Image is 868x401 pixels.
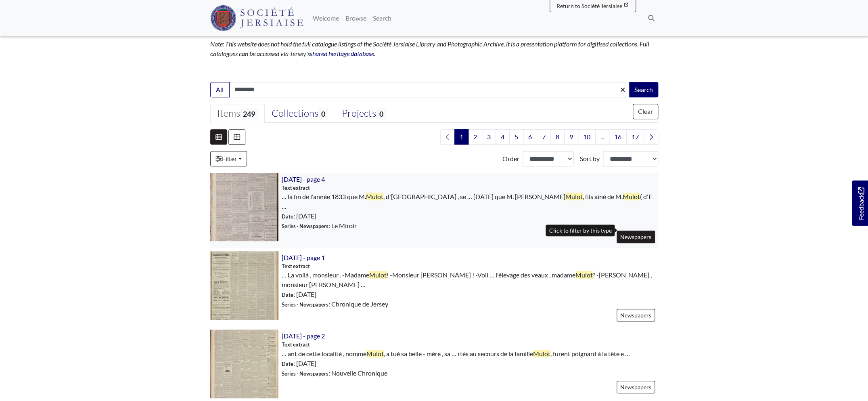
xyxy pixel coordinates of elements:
[454,129,469,145] span: Goto page 1
[537,129,551,145] a: Goto page 7
[282,184,310,192] span: Text extract
[342,10,370,26] a: Browse
[546,225,615,236] div: Click to filter by this type
[342,107,386,120] div: Projects
[282,270,658,290] span: … La voilà , monsieur . -Madame ! -Monsieur [PERSON_NAME] ! -Voil … l'élevage des veaux , madame ...
[282,213,293,220] span: Date
[282,361,293,367] span: Date
[564,129,578,145] a: Goto page 9
[210,5,303,31] img: Société Jersiaise
[496,129,510,145] a: Goto page 4
[210,173,278,241] img: 13th March 1841 - page 4
[376,108,386,119] span: 0
[282,262,310,270] span: Text extract
[617,381,655,393] a: Newspapers
[629,82,658,97] button: Search
[468,129,482,145] a: Goto page 2
[644,129,658,145] a: Next page
[533,350,550,357] span: Mulot
[210,251,278,319] img: 15th April 1899 - page 1
[282,175,325,183] a: [DATE] - page 4
[282,211,316,221] span: : [DATE]
[856,187,866,220] span: Feedback
[282,349,630,359] span: … ant de cette localité , nommé , a tué sa belle - mère , sa … rtés au secours de la famille , fu...
[282,299,388,309] span: : Chronique de Jersey
[229,82,630,97] input: Enter one or more search terms...
[217,107,258,120] div: Items
[240,108,258,119] span: 249
[282,223,328,229] span: Series - Newspapers
[366,350,384,357] span: Mulot
[623,193,640,200] span: Mulot
[282,332,325,340] a: [DATE] - page 2
[210,3,303,33] a: Société Jersiaise logo
[272,107,328,120] div: Collections
[210,82,230,97] button: All
[282,341,310,349] span: Text extract
[502,154,519,164] label: Order
[370,10,395,26] a: Search
[282,370,328,377] span: Series - Newspapers
[210,330,278,398] img: 20th July 1895 - page 2
[580,154,600,164] label: Sort by
[282,290,316,299] span: : [DATE]
[633,104,658,119] button: Clear
[369,271,387,279] span: Mulot
[626,129,644,145] a: Goto page 17
[310,10,342,26] a: Welcome
[617,309,655,321] a: Newspapers
[550,129,565,145] a: Goto page 8
[565,193,583,200] span: Mulot
[282,292,293,298] span: Date
[282,368,387,378] span: : Nouvelle Chronique
[437,129,658,145] nav: pagination
[617,231,655,243] a: Newspapers
[440,129,455,145] li: Previous page
[282,221,357,231] span: : Le Miroir
[282,301,328,308] span: Series - Newspapers
[609,129,627,145] a: Goto page 16
[482,129,496,145] a: Goto page 3
[578,129,596,145] a: Goto page 10
[210,40,649,57] em: Note: This website does not hold the full catalogue listings of the Société Jersiaise Library and...
[575,271,593,279] span: Mulot
[210,151,247,166] a: Filter
[282,359,316,368] span: : [DATE]
[366,193,383,200] span: Mulot
[523,129,537,145] a: Goto page 6
[310,50,374,57] a: shared heritage database
[282,254,325,261] a: [DATE] - page 1
[509,129,523,145] a: Goto page 5
[282,192,658,211] span: … la fin de l'année 1833 que M. , d'[GEOGRAPHIC_DATA] , se … [DATE] que M. [PERSON_NAME] , fils a...
[556,2,622,9] span: Return to Société Jersiaise
[852,181,868,226] a: Would you like to provide feedback?
[318,108,328,119] span: 0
